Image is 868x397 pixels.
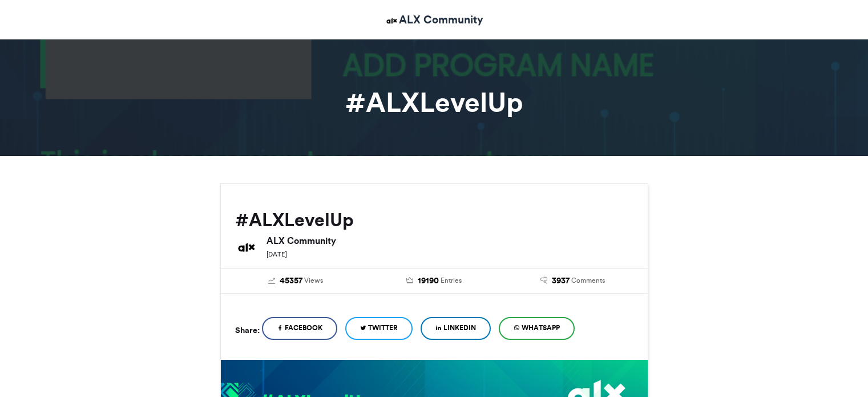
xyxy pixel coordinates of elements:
[421,317,491,340] a: LinkedIn
[345,317,413,340] a: Twitter
[385,14,399,28] img: ALX Community
[368,323,398,333] span: Twitter
[285,323,322,333] span: Facebook
[552,275,570,287] span: 3937
[267,250,287,258] small: [DATE]
[118,89,751,116] h1: #ALXLevelUp
[262,317,337,340] a: Facebook
[418,275,439,287] span: 19190
[235,323,260,338] h5: Share:
[373,275,495,287] a: 19190 Entries
[512,275,633,287] a: 3937 Comments
[267,236,633,245] h6: ALX Community
[571,275,605,286] span: Comments
[385,11,483,28] a: ALX Community
[522,323,560,333] span: WhatsApp
[280,275,302,287] span: 45357
[441,275,462,286] span: Entries
[235,236,258,259] img: ALX Community
[235,275,357,287] a: 45357 Views
[499,317,575,340] a: WhatsApp
[304,275,323,286] span: Views
[235,210,633,230] h2: #ALXLevelUp
[443,323,476,333] span: LinkedIn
